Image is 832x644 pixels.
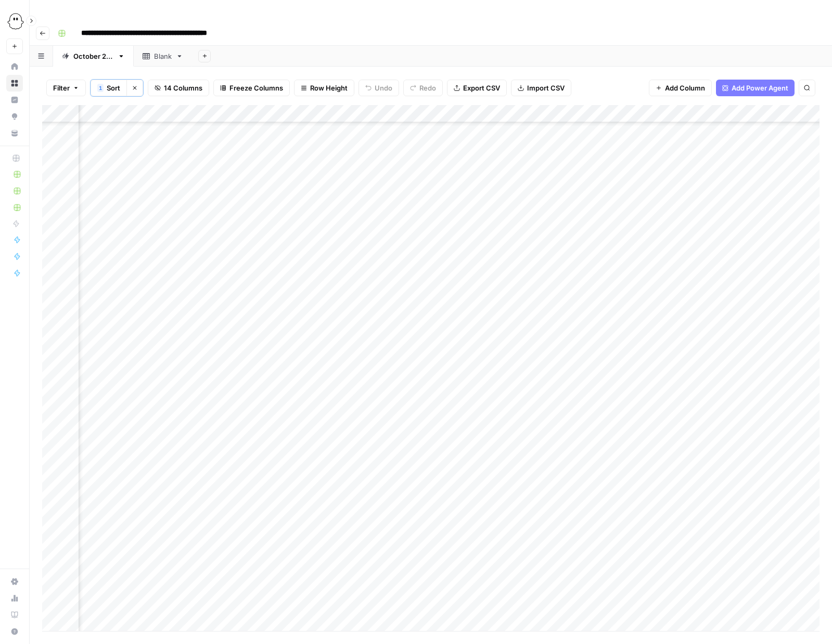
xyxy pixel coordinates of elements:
button: 14 Columns [148,80,209,96]
button: Workspace: PhantomBuster [6,8,23,34]
div: 1 [97,84,104,92]
a: Browse [6,75,23,92]
img: PhantomBuster Logo [6,12,25,31]
span: Add Power Agent [732,83,788,93]
a: Your Data [6,125,23,141]
a: Settings [6,573,23,590]
span: Sort [107,83,120,93]
span: Filter [53,83,70,93]
a: Home [6,58,23,75]
button: Filter [46,80,86,96]
button: Row Height [294,80,354,96]
a: [DATE] edits [53,46,134,67]
span: 1 [99,84,102,92]
a: Insights [6,92,23,108]
span: Row Height [310,83,348,93]
button: Import CSV [511,80,571,96]
button: 1Sort [91,80,126,96]
a: Blank [134,46,192,67]
button: Redo [403,80,443,96]
span: Import CSV [527,83,565,93]
span: Undo [375,83,392,93]
span: Freeze Columns [229,83,283,93]
span: Add Column [665,83,705,93]
div: Blank [154,51,172,61]
div: [DATE] edits [73,51,113,61]
span: Export CSV [463,83,500,93]
a: Opportunities [6,108,23,125]
button: Help + Support [6,623,23,640]
button: Add Column [649,80,712,96]
button: Export CSV [447,80,507,96]
a: Learning Hub [6,607,23,623]
button: Freeze Columns [213,80,290,96]
button: Undo [359,80,399,96]
button: Add Power Agent [716,80,795,96]
span: 14 Columns [164,83,202,93]
a: Usage [6,590,23,607]
span: Redo [419,83,436,93]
